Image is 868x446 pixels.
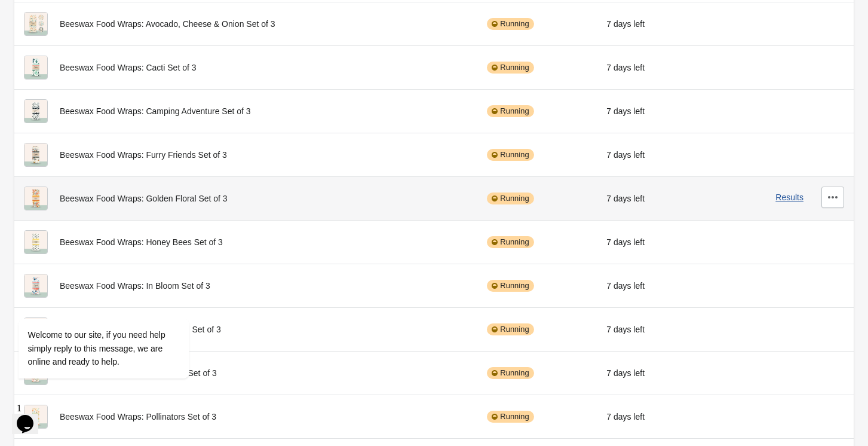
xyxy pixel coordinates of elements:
div: 7 days left [606,187,685,210]
div: Beeswax Food Wraps: Cacti Set of 3 [24,56,465,80]
div: Running [487,149,533,161]
div: Running [487,236,533,248]
div: Beeswax Food Wraps: Camping Adventure Set of 3 [24,99,465,123]
div: Beeswax Food Wraps: Mushrooms Set of 3 [24,317,465,341]
div: 7 days left [606,405,685,429]
div: Running [487,280,533,292]
div: Running [487,193,533,204]
div: Running [487,411,533,423]
iframe: chat widget [12,210,227,392]
div: Beeswax Food Wraps: Pollinators Set of 3 [24,405,465,429]
div: 7 days left [606,143,685,167]
div: 7 days left [606,317,685,341]
div: Beeswax Food Wraps: Furry Friends Set of 3 [24,143,465,167]
div: 7 days left [606,12,685,36]
div: Running [487,62,533,74]
div: 7 days left [606,99,685,123]
div: 7 days left [606,361,685,385]
div: Running [487,18,533,30]
div: 7 days left [606,230,685,254]
div: 7 days left [606,274,685,298]
div: Running [487,323,533,335]
div: Running [487,105,533,117]
div: Running [487,367,533,379]
div: Beeswax Food Wraps: Golden Floral Set of 3 [24,187,465,210]
iframe: chat widget [12,398,50,434]
button: Results [775,193,803,202]
div: Beeswax Food Wraps: Pink Floral Set of 3 [24,361,465,385]
div: Beeswax Food Wraps: In Bloom Set of 3 [24,274,465,298]
div: Beeswax Food Wraps: Avocado, Cheese & Onion Set of 3 [24,12,465,36]
div: 7 days left [606,56,685,80]
div: Beeswax Food Wraps: Honey Bees Set of 3 [24,230,465,254]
